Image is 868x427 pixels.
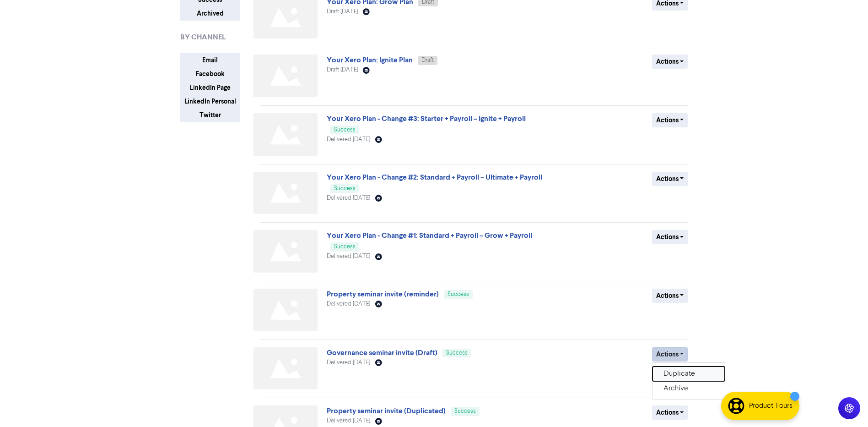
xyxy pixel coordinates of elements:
[652,405,688,420] button: Actions
[652,347,688,361] button: Actions
[327,55,413,65] a: Your Xero Plan: Ignite Plan
[327,231,532,240] a: Your Xero Plan - Change #1: Standard + Payroll – Grow + Payroll
[253,172,318,214] img: Not found
[327,67,358,73] span: Draft [DATE]
[652,172,688,186] button: Actions
[327,9,358,15] span: Draft [DATE]
[454,408,476,414] span: Success
[327,253,370,259] span: Delivered [DATE]
[327,195,370,201] span: Delivered [DATE]
[180,6,240,21] button: Archived
[421,57,434,63] span: Draft
[327,406,446,416] a: Property seminar invite (Duplicated)
[180,81,240,95] button: LinkedIn Page
[327,290,439,299] a: Property seminar invite (reminder)
[327,137,370,142] span: Delivered [DATE]
[253,347,318,390] img: Not found
[447,291,469,297] span: Success
[180,67,240,81] button: Facebook
[180,108,240,122] button: Twitter
[180,32,226,43] span: BY CHANNEL
[334,244,356,250] span: Success
[327,301,370,307] span: Delivered [DATE]
[652,113,688,127] button: Actions
[253,113,318,156] img: Not found
[446,350,468,356] span: Success
[334,127,356,133] span: Success
[253,55,318,97] img: Not found
[180,94,240,109] button: LinkedIn Personal
[180,53,240,67] button: Email
[327,418,370,424] span: Delivered [DATE]
[652,230,688,244] button: Actions
[327,360,370,366] span: Delivered [DATE]
[652,367,725,381] button: Duplicate
[652,381,725,396] button: Archive
[253,230,318,273] img: Not found
[822,383,868,427] iframe: Chat Widget
[327,348,437,357] a: Governance seminar invite (Draft)
[652,55,688,69] button: Actions
[334,186,356,192] span: Success
[327,114,526,123] a: Your Xero Plan - Change #3: Starter + Payroll – Ignite + Payroll
[652,289,688,303] button: Actions
[327,173,542,182] a: Your Xero Plan - Change #2: Standard + Payroll – Ultimate + Payroll
[253,289,318,331] img: Not found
